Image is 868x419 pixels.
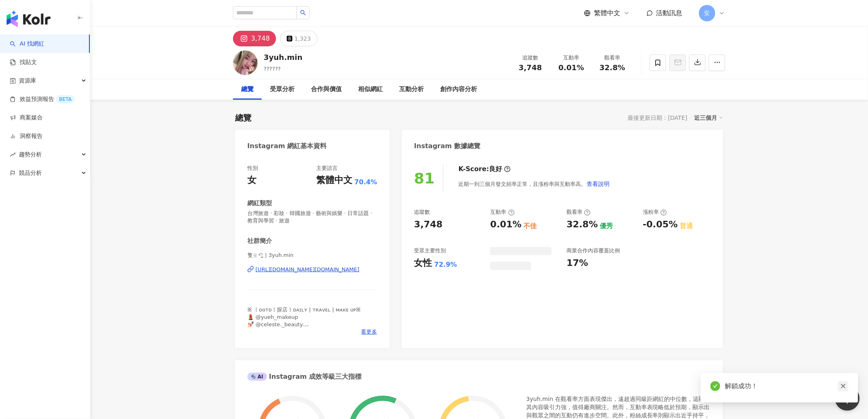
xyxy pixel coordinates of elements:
[358,85,383,94] div: 相似網紅
[566,247,620,254] div: 商業合作內容覆蓋比例
[19,145,42,164] span: 趨勢分析
[414,142,481,151] div: Instagram 數據總覽
[233,31,276,46] button: 3,748
[311,85,342,94] div: 合作與價值
[233,50,258,75] img: KOL Avatar
[594,9,620,18] span: 繁體中文
[295,33,311,44] div: 1,323
[414,247,446,254] div: 受眾主要性別
[316,174,352,187] div: 繁體中文
[247,372,361,381] div: Instagram 成效等級三大指標
[300,10,306,16] span: search
[414,208,430,216] div: 追蹤數
[490,218,521,231] div: 0.01%
[264,66,281,72] span: ??????
[414,170,435,187] div: 81
[694,112,723,123] div: 近三個月
[399,85,424,94] div: 互動分析
[597,54,628,62] div: 觀看率
[10,152,16,158] span: rise
[587,176,610,192] button: 查看說明
[247,266,377,273] a: [URL][DOMAIN_NAME][DOMAIN_NAME]
[434,260,457,269] div: 72.9%
[710,381,720,391] span: check-circle
[490,208,514,216] div: 互動率
[316,165,338,172] div: 主要語言
[656,9,683,17] span: 活動訊息
[556,54,587,62] div: 互動率
[414,257,432,270] div: 女性
[264,52,302,62] div: 3yuh.min
[247,174,256,187] div: 女
[459,176,610,192] div: 近期一到三個月發文頻率正常，且漲粉率與互動率高。
[680,222,693,231] div: 普通
[489,165,503,174] div: 良好
[251,33,270,44] div: 3,748
[704,9,710,18] span: 安
[241,85,254,94] div: 總覽
[566,208,591,216] div: 觀看率
[247,373,267,381] div: AI
[725,381,848,391] div: 解鎖成功！
[19,164,42,182] span: 競品分析
[10,95,75,103] a: 效益預測報告BETA
[559,64,584,72] span: 0.01%
[247,199,272,208] div: 網紅類型
[270,85,295,94] div: 受眾分析
[414,218,443,231] div: 3,748
[361,328,377,336] span: 看更多
[7,11,50,27] img: logo
[247,142,327,151] div: Instagram 網紅基本資料
[280,31,318,46] button: 1,323
[600,64,625,72] span: 32.8%
[459,165,511,174] div: K-Score :
[440,85,477,94] div: 創作內容分析
[643,208,667,216] div: 漲粉率
[247,237,272,245] div: 社群簡介
[247,165,258,172] div: 性別
[600,222,613,231] div: 優秀
[643,218,678,231] div: -0.05%
[566,218,598,231] div: 32.8%
[235,112,251,124] div: 總覽
[10,40,44,48] a: searchAI 找網紅
[247,210,377,224] span: 台灣旅遊 · 彩妝 · 韓國旅遊 · 藝術與娛樂 · 日常話題 · 教育與學習 · 旅遊
[256,266,359,273] div: [URL][DOMAIN_NAME][DOMAIN_NAME]
[247,252,377,259] span: 隻ㄓꪔ̤̮ | 3yuh.min
[10,114,43,122] a: 商案媒合
[10,132,43,140] a: 洞察報告
[524,222,537,231] div: 不佳
[19,71,36,90] span: 資源庫
[628,114,688,121] div: 最後更新日期：[DATE]
[515,54,546,62] div: 追蹤數
[519,63,542,72] span: 3,748
[841,383,846,389] span: close
[247,307,361,350] span: ꕤ ㅣᴏᴏᴛᴅㅣ探店ㅣᴅᴀɪʟʏ | ᴛʀᴀᴠᴇʟ | ᴍᴀᴋᴇ ᴜᴘꕤ 💄 @yueh_makeup 💅🏻 @celeste._beauty . ʚ ꜰᴡᴇᴇ・ꜱɪꜱᴛᴇʀ ᴀɴɴ 品牌大使ɞ...
[354,178,377,187] span: 70.4%
[587,181,610,187] span: 查看說明
[10,58,37,66] a: 找貼文
[566,257,588,270] div: 17%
